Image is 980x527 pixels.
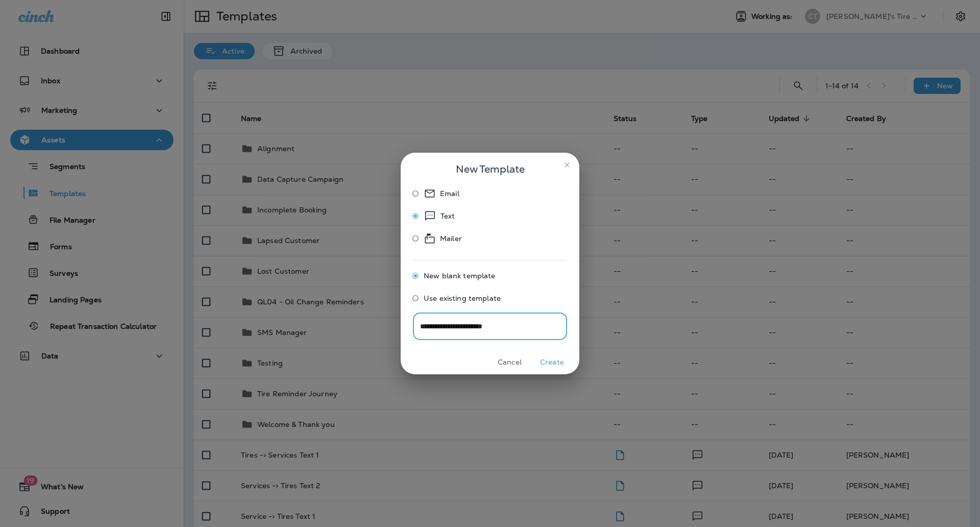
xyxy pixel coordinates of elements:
span: New Template [456,161,525,177]
p: Text [440,210,455,222]
button: close [559,157,575,173]
span: Use existing template [424,294,501,302]
button: Create [533,354,571,370]
p: Mailer [440,232,462,245]
button: Cancel [491,354,529,370]
span: New blank template [424,272,496,280]
p: Email [440,187,459,200]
